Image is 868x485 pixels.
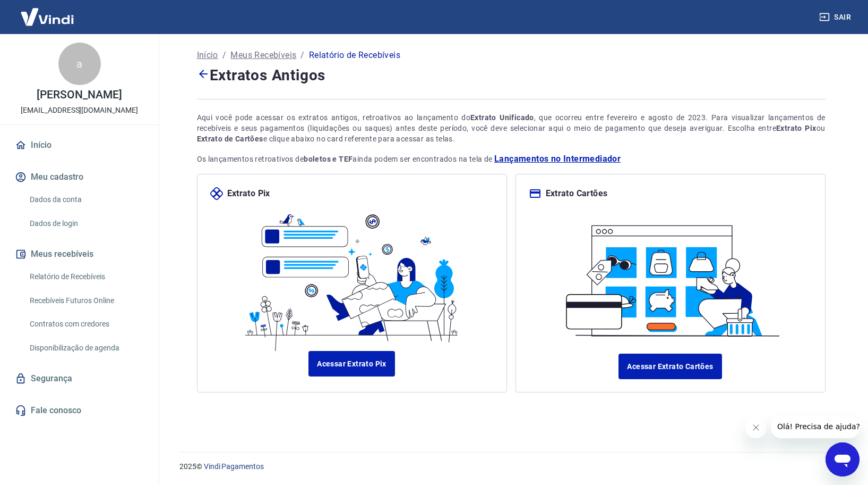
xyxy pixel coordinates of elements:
strong: Extrato Unificado [470,113,534,122]
img: ilustrapix.38d2ed8fdf785898d64e9b5bf3a9451d.svg [238,200,465,351]
p: Extrato Pix [227,187,270,200]
div: Aqui você pode acessar os extratos antigos, retroativos ao lançamento do , que ocorreu entre feve... [197,112,826,144]
p: / [222,49,226,62]
a: Início [197,49,218,62]
a: Dados de login [25,213,146,235]
a: Lançamentos no Intermediador [494,153,621,165]
a: Recebíveis Futuros Online [25,290,146,312]
a: Meus Recebíveis [230,49,296,62]
a: Acessar Extrato Pix [308,351,395,377]
p: Extrato Cartões [546,187,608,200]
a: Relatório de Recebíveis [25,266,146,288]
p: [PERSON_NAME] [37,89,122,101]
a: Segurança [13,367,146,390]
strong: boletos e TEF [304,155,353,163]
iframe: Mensagem da empresa [771,415,860,438]
strong: Extrato de Cartões [197,135,263,143]
p: / [300,49,304,62]
a: Contratos com credores [25,313,146,335]
a: Fale conosco [13,399,146,422]
button: Sair [817,7,855,27]
div: a [58,43,101,85]
iframe: Botão para abrir a janela de mensagens [826,442,860,476]
a: Dados da conta [25,189,146,211]
strong: Extrato Pix [776,124,817,132]
p: Relatório de Recebíveis [309,49,400,62]
img: Vindi [13,1,82,33]
p: Os lançamentos retroativos de ainda podem ser encontrados na tela de [197,153,826,165]
a: Início [13,133,146,157]
button: Meus recebíveis [13,242,146,266]
h4: Extratos Antigos [197,64,826,86]
iframe: Fechar mensagem [745,417,767,438]
p: 2025 © [179,461,843,472]
img: ilustracard.1447bf24807628a904eb562bb34ea6f9.svg [557,213,784,341]
a: Acessar Extrato Cartões [618,354,721,379]
p: [EMAIL_ADDRESS][DOMAIN_NAME] [21,105,138,116]
button: Meu cadastro [13,165,146,189]
a: Disponibilização de agenda [25,337,146,359]
a: Vindi Pagamentos [204,462,264,471]
span: Olá! Precisa de ajuda? [6,7,89,16]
